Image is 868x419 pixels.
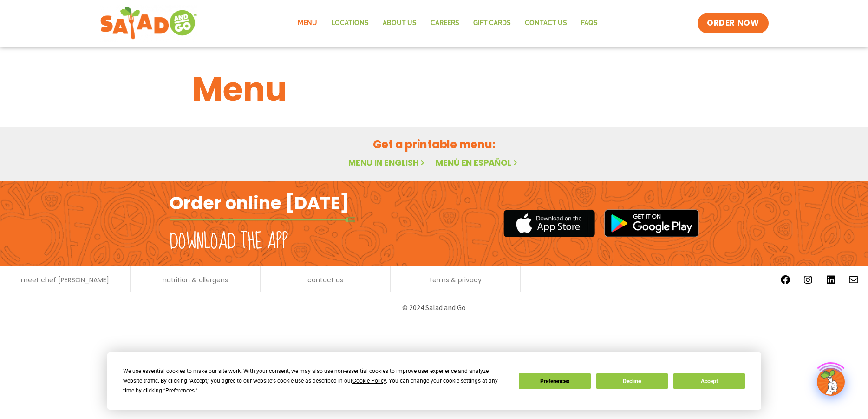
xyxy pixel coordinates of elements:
[352,378,386,384] span: Cookie Policy
[673,373,745,389] button: Accept
[604,209,699,237] img: google_play
[291,13,605,34] nav: Menu
[192,64,676,114] h1: Menu
[192,136,676,153] h2: Get a printable menu:
[324,13,376,34] a: Locations
[707,18,759,29] span: ORDER NOW
[21,277,109,283] a: meet chef [PERSON_NAME]
[436,157,519,168] a: Menú en español
[519,373,590,389] button: Preferences
[698,13,768,33] a: ORDER NOW
[123,366,508,396] div: We use essential cookies to make our site work. With your consent, we may also use non-essential ...
[107,352,761,410] div: Cookie Consent Prompt
[170,229,288,255] h2: Download the app
[163,277,228,283] a: nutrition & allergens
[170,192,349,214] h2: Order online [DATE]
[291,13,324,34] a: Menu
[348,157,426,168] a: Menu in English
[100,5,198,42] img: new-SAG-logo-768×292
[174,301,694,314] p: © 2024 Salad and Go
[503,208,595,239] img: appstore
[376,13,424,34] a: About Us
[307,277,343,283] a: contact us
[170,217,355,222] img: fork
[424,13,466,34] a: Careers
[574,13,605,34] a: FAQs
[596,373,668,389] button: Decline
[466,13,518,34] a: GIFT CARDS
[430,277,482,283] a: terms & privacy
[165,387,195,394] span: Preferences
[518,13,574,34] a: Contact Us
